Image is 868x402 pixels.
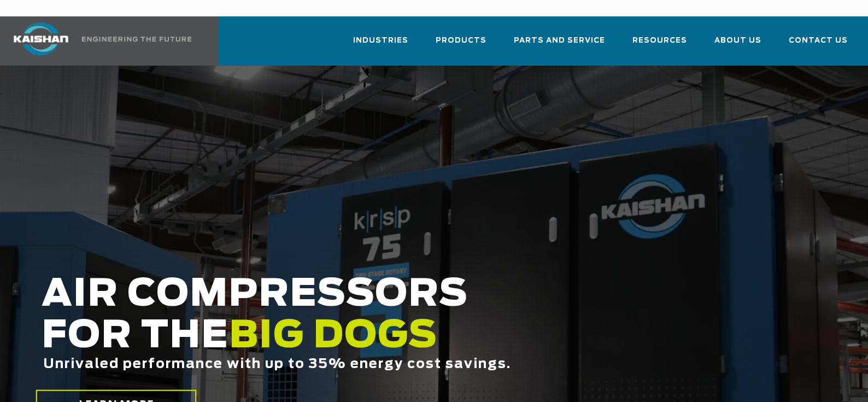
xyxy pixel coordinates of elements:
[82,37,191,42] img: Engineering the future
[514,26,605,63] a: Parts and Service
[436,26,486,63] a: Products
[229,318,438,355] span: BIG DOGS
[436,34,486,47] span: Products
[789,26,848,63] a: Contact Us
[353,26,408,63] a: Industries
[514,34,605,47] span: Parts and Service
[632,26,687,63] a: Resources
[714,34,761,47] span: About Us
[353,34,408,47] span: Industries
[632,34,687,47] span: Resources
[43,358,511,371] span: Unrivaled performance with up to 35% energy cost savings.
[789,34,848,47] span: Contact Us
[714,26,761,63] a: About Us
